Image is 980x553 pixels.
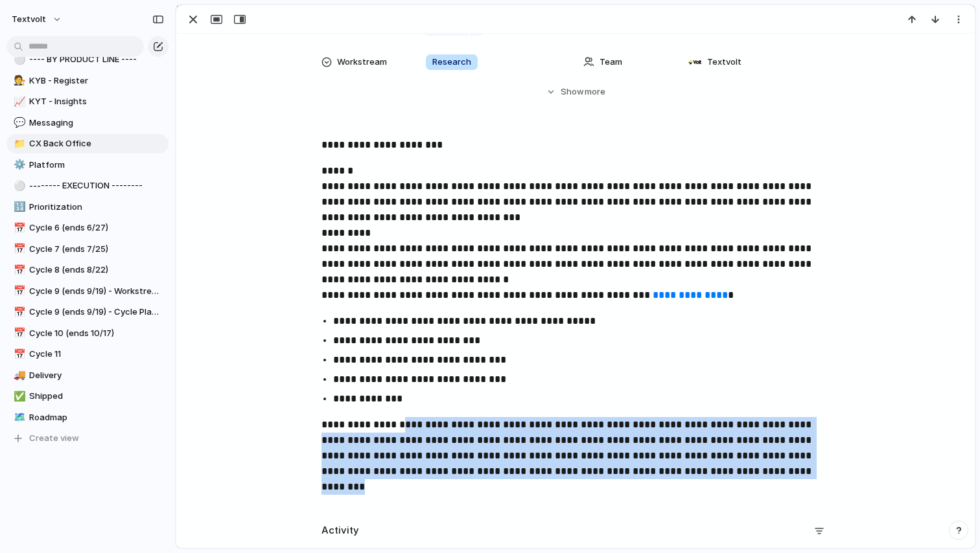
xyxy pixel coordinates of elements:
[6,198,169,217] a: 🔢Prioritization
[6,218,169,238] div: 📅Cycle 6 (ends 6/27)
[6,9,69,30] button: textvolt
[12,243,25,256] button: 📅
[14,179,23,194] div: ⚪
[585,85,605,98] span: more
[29,74,164,87] span: KYB - Register
[29,390,164,403] span: Shipped
[12,13,46,26] span: textvolt
[6,50,169,69] a: ⚪---- BY PRODUCT LINE ----
[29,179,164,192] span: -------- EXECUTION --------
[337,56,387,69] span: Workstream
[12,285,25,298] button: 📅
[12,390,25,403] button: ✅
[29,327,164,340] span: Cycle 10 (ends 10/17)
[29,348,164,361] span: Cycle 11
[12,348,25,361] button: 📅
[29,285,164,298] span: Cycle 9 (ends 9/19) - Workstreams
[561,85,584,98] span: Show
[14,115,23,130] div: 💬
[14,221,23,236] div: 📅
[6,113,169,133] a: 💬Messaging
[29,117,164,130] span: Messaging
[6,366,169,385] a: 🚚Delivery
[12,369,25,382] button: 🚚
[6,92,169,111] a: 📈KYT - Insights
[12,95,25,108] button: 📈
[12,411,25,424] button: 🗺️
[6,134,169,153] a: 📁CX Back Office
[321,80,830,104] button: Showmore
[6,387,169,406] a: ✅Shipped
[14,263,23,278] div: 📅
[29,411,164,424] span: Roadmap
[6,71,169,91] a: 🧑‍⚖️KYB - Register
[14,52,23,67] div: ⚪
[12,74,25,87] button: 🧑‍⚖️
[6,302,169,322] a: 📅Cycle 9 (ends 9/19) - Cycle Planning
[14,137,23,152] div: 📁
[12,159,25,172] button: ⚙️
[321,523,359,538] h2: Activity
[29,221,164,234] span: Cycle 6 (ends 6/27)
[14,347,23,362] div: 📅
[29,95,164,108] span: KYT - Insights
[600,56,622,69] span: Team
[14,389,23,404] div: ✅
[6,282,169,301] a: 📅Cycle 9 (ends 9/19) - Workstreams
[14,305,23,320] div: 📅
[14,95,23,109] div: 📈
[12,137,25,150] button: 📁
[29,432,79,445] span: Create view
[12,201,25,214] button: 🔢
[14,284,23,299] div: 📅
[14,73,23,88] div: 🧑‍⚖️
[29,137,164,150] span: CX Back Office
[29,369,164,382] span: Delivery
[432,56,471,69] span: Research
[6,408,169,427] a: 🗺️Roadmap
[29,243,164,256] span: Cycle 7 (ends 7/25)
[14,410,23,425] div: 🗺️
[29,306,164,319] span: Cycle 9 (ends 9/19) - Cycle Planning
[12,179,25,192] button: ⚪
[14,326,23,341] div: 📅
[12,117,25,130] button: 💬
[12,264,25,276] button: 📅
[6,176,169,196] a: ⚪-------- EXECUTION --------
[29,201,164,214] span: Prioritization
[12,327,25,340] button: 📅
[6,429,169,448] button: Create view
[14,242,23,256] div: 📅
[6,240,169,259] a: 📅Cycle 7 (ends 7/25)
[29,159,164,172] span: Platform
[14,368,23,383] div: 🚚
[6,324,169,343] a: 📅Cycle 10 (ends 10/17)
[14,157,23,172] div: ⚙️
[12,221,25,234] button: 📅
[29,264,164,276] span: Cycle 8 (ends 8/22)
[14,199,23,214] div: 🔢
[29,53,164,66] span: ---- BY PRODUCT LINE ----
[6,344,169,364] a: 📅Cycle 11
[12,306,25,319] button: 📅
[6,260,169,280] a: 📅Cycle 8 (ends 8/22)
[6,155,169,175] a: ⚙️Platform
[12,53,25,66] button: ⚪
[707,56,741,69] span: Textvolt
